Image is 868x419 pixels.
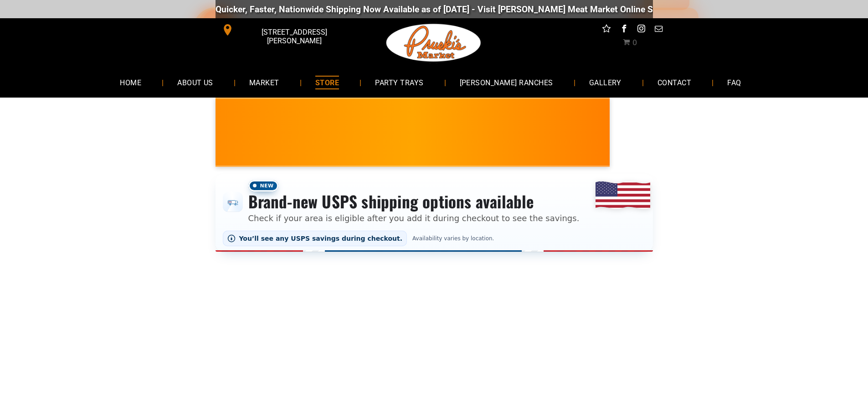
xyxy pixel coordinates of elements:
[635,23,647,37] a: instagram
[239,235,403,242] span: You’ll see any USPS savings during checkout.
[248,180,278,191] span: New
[248,212,580,224] p: Check if your area is eligible after you add it during checkout to see the savings.
[164,70,227,94] a: ABOUT US
[575,70,635,94] a: GALLERY
[652,23,664,37] a: email
[106,70,155,94] a: HOME
[235,23,353,50] span: [STREET_ADDRESS][PERSON_NAME]
[302,70,353,94] a: STORE
[446,70,567,94] a: [PERSON_NAME] RANCHES
[644,70,705,94] a: CONTACT
[248,191,580,212] h3: Brand-new USPS shipping options available
[361,70,437,94] a: PARTY TRAYS
[236,70,293,94] a: MARKET
[216,174,653,252] div: Shipping options announcement
[216,4,767,15] div: Quicker, Faster, Nationwide Shipping Now Available as of [DATE] - Visit [PERSON_NAME] Meat Market...
[714,70,755,94] a: FAQ
[601,23,612,37] a: Social network
[385,18,483,67] img: Pruski-s+Market+HQ+Logo2-1920w.png
[216,23,355,37] a: [STREET_ADDRESS][PERSON_NAME]
[632,38,637,47] span: 0
[618,23,630,37] a: facebook
[411,235,496,242] span: Availability varies by location.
